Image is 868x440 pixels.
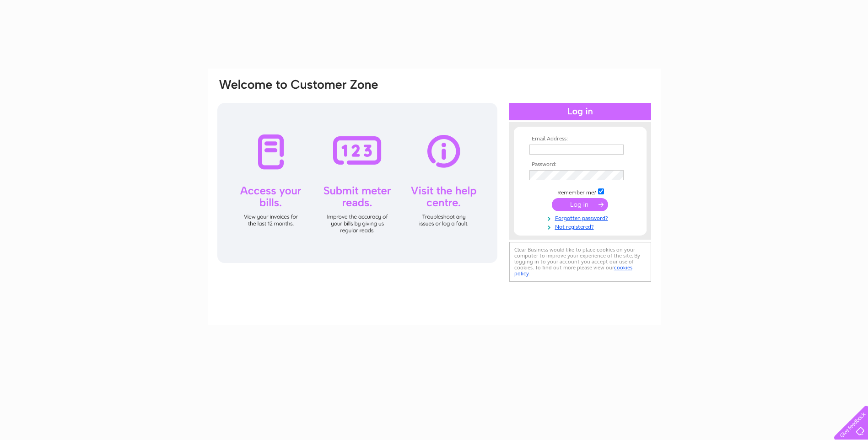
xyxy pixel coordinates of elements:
[527,161,633,168] th: Password:
[529,213,633,222] a: Forgotten password?
[509,242,651,282] div: Clear Business would like to place cookies on your computer to improve your experience of the sit...
[552,198,608,211] input: Submit
[514,264,632,277] a: cookies policy
[529,222,633,231] a: Not registered?
[527,136,633,142] th: Email Address:
[527,187,633,196] td: Remember me?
